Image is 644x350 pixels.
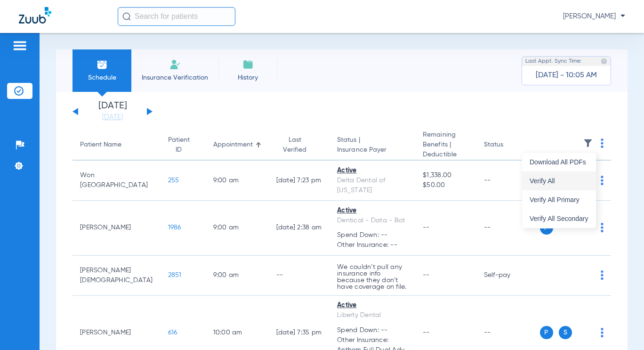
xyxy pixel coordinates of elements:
[530,196,588,203] span: Verify All Primary
[530,178,588,184] span: Verify All
[530,215,588,222] span: Verify All Secondary
[530,159,588,165] span: Download All PDFs
[597,305,644,350] iframe: Chat Widget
